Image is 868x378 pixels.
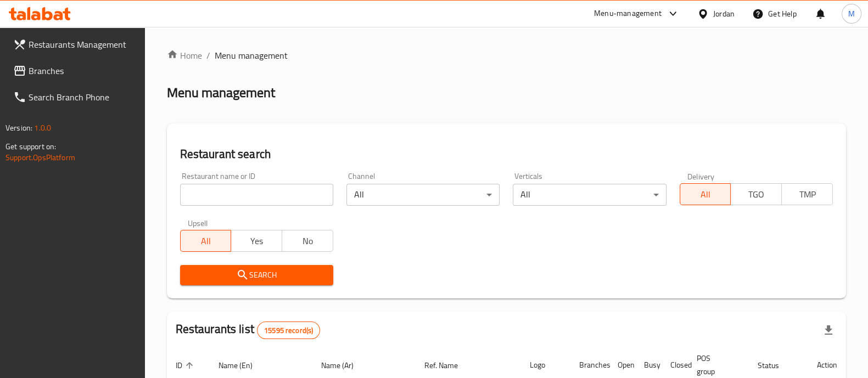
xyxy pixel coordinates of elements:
label: Upsell [188,219,208,227]
div: Jordan [713,8,735,20]
span: 1.0.0 [34,121,51,135]
span: 15595 record(s) [257,325,320,336]
button: Yes [231,230,282,252]
li: / [206,49,210,62]
span: Name (En) [219,359,267,372]
a: Branches [4,58,145,84]
div: All [513,184,666,206]
a: Restaurants Management [4,31,145,58]
div: All [346,184,500,206]
span: Menu management [215,49,288,62]
label: Delivery [687,172,715,180]
span: POS group [696,352,736,378]
span: TGO [735,187,777,202]
button: No [282,230,333,252]
span: M [848,8,855,20]
h2: Restaurants list [176,321,321,339]
span: Yes [236,233,278,249]
input: Search for restaurant name or ID.. [180,184,333,206]
span: TMP [786,187,828,202]
a: Home [167,49,202,62]
nav: breadcrumb [167,49,846,62]
span: All [685,187,727,202]
span: No [287,233,329,249]
div: Total records count [257,321,320,339]
span: Restaurants Management [29,38,136,51]
button: All [180,230,232,252]
span: Search [189,268,324,282]
span: Version: [5,121,32,135]
span: Ref. Name [424,359,472,372]
span: ID [176,359,197,372]
a: Search Branch Phone [4,84,145,110]
h2: Restaurant search [180,146,833,162]
button: Search [180,265,333,285]
span: Search Branch Phone [29,91,136,104]
h2: Menu management [167,84,275,101]
div: Menu-management [594,7,662,20]
div: Export file [815,317,842,343]
span: Get support on: [5,139,56,154]
button: TGO [730,183,782,205]
span: Status [758,359,793,372]
button: TMP [781,183,833,205]
a: Support.OpsPlatform [5,150,75,165]
span: Branches [29,64,136,77]
span: All [185,233,227,249]
button: All [680,183,731,205]
span: Name (Ar) [321,359,368,372]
